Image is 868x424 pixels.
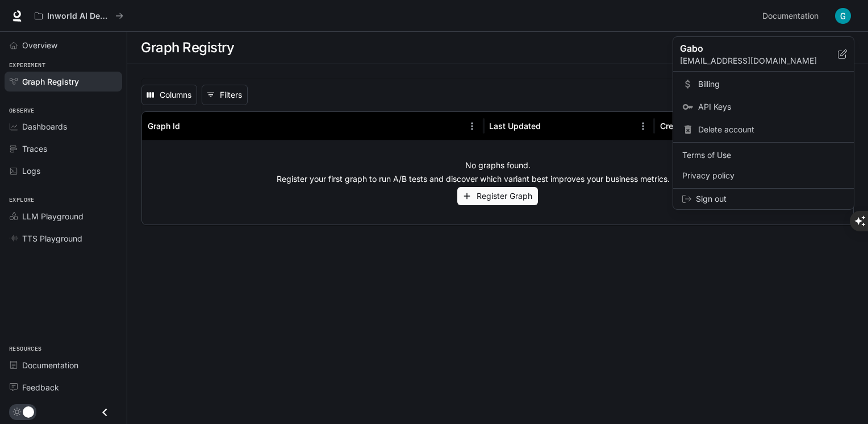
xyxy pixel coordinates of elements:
[696,193,845,205] span: Sign out
[675,74,852,94] a: Billing
[682,149,845,161] span: Terms of Use
[675,97,852,117] a: API Keys
[680,41,820,55] p: Gabo
[675,165,852,186] a: Privacy policy
[682,170,845,181] span: Privacy policy
[698,78,845,90] span: Billing
[698,101,845,113] span: API Keys
[673,37,854,72] div: Gabo[EMAIL_ADDRESS][DOMAIN_NAME]
[698,124,845,135] span: Delete account
[680,55,838,66] p: [EMAIL_ADDRESS][DOMAIN_NAME]
[675,145,852,165] a: Terms of Use
[673,189,854,209] div: Sign out
[675,119,852,140] div: Delete account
